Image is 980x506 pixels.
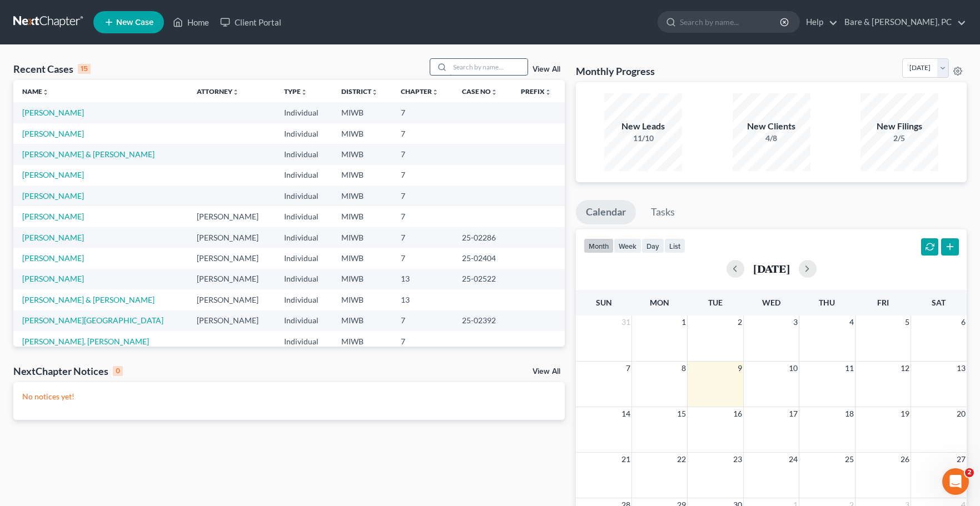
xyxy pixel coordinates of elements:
a: Help [800,12,838,32]
span: Mon [650,298,669,307]
div: New Leads [604,120,682,133]
div: 4/8 [733,133,810,144]
a: Bare & [PERSON_NAME], PC [839,12,966,32]
td: 7 [392,165,453,186]
a: [PERSON_NAME] [22,129,84,138]
a: [PERSON_NAME], [PERSON_NAME] [22,337,149,346]
td: [PERSON_NAME] [188,289,275,310]
h3: Monthly Progress [576,64,655,78]
i: unfold_more [301,89,307,96]
td: 7 [392,227,453,248]
span: 24 [788,453,799,466]
span: 22 [676,453,687,466]
span: 5 [904,315,911,329]
span: Wed [762,298,780,307]
a: [PERSON_NAME] [22,233,84,242]
span: 21 [620,453,631,466]
td: 7 [392,123,453,144]
span: 16 [732,407,743,420]
a: [PERSON_NAME] [22,274,84,283]
td: Individual [275,144,332,164]
div: Recent Cases [13,62,91,76]
span: 19 [899,407,911,420]
a: Chapterunfold_more [401,87,439,96]
td: [PERSON_NAME] [188,206,275,227]
td: Individual [275,248,332,268]
span: 13 [956,362,967,375]
a: [PERSON_NAME] & [PERSON_NAME] [22,295,155,304]
td: MIWB [332,227,392,248]
div: New Filings [860,120,938,133]
td: MIWB [332,269,392,289]
td: MIWB [332,186,392,206]
a: Home [167,12,215,32]
div: 2/5 [860,133,938,144]
td: [PERSON_NAME] [188,310,275,331]
a: Case Nounfold_more [462,87,498,96]
span: 26 [899,453,911,466]
div: 11/10 [604,133,682,144]
a: Client Portal [215,12,287,32]
button: day [641,238,664,253]
td: 25-02404 [453,248,511,268]
a: Typeunfold_more [284,87,307,96]
button: month [584,238,614,253]
td: Individual [275,206,332,227]
span: 9 [737,362,743,375]
span: Sat [932,298,946,307]
td: [PERSON_NAME] [188,248,275,268]
td: MIWB [332,206,392,227]
td: Individual [275,331,332,352]
span: New Case [116,18,153,27]
td: 25-02286 [453,227,511,248]
td: 7 [392,102,453,123]
span: 23 [732,453,743,466]
button: list [664,238,685,253]
td: MIWB [332,310,392,331]
span: 12 [899,362,911,375]
a: [PERSON_NAME] [22,253,84,263]
td: MIWB [332,289,392,310]
span: 25 [844,453,855,466]
a: Attorneyunfold_more [197,87,239,96]
td: 13 [392,269,453,289]
td: [PERSON_NAME] [188,269,275,289]
td: [PERSON_NAME] [188,227,275,248]
a: [PERSON_NAME] [22,170,84,179]
span: 15 [676,407,687,420]
a: Nameunfold_more [22,87,49,96]
i: unfold_more [432,89,439,96]
span: 14 [620,407,631,420]
td: Individual [275,186,332,206]
button: week [614,238,641,253]
h2: [DATE] [753,263,790,274]
span: Thu [819,298,835,307]
input: Search by name... [450,59,528,75]
span: Sun [596,298,612,307]
span: 4 [848,315,855,329]
td: MIWB [332,102,392,123]
td: 25-02392 [453,310,511,331]
td: MIWB [332,144,392,164]
td: MIWB [332,331,392,352]
i: unfold_more [491,89,498,96]
a: Districtunfold_more [341,87,378,96]
span: 27 [956,453,967,466]
p: No notices yet! [22,391,556,402]
td: 7 [392,248,453,268]
span: 3 [792,315,799,329]
iframe: Intercom live chat [942,468,969,495]
td: MIWB [332,248,392,268]
a: [PERSON_NAME] & [PERSON_NAME] [22,149,155,159]
span: Fri [877,298,889,307]
td: MIWB [332,123,392,144]
td: Individual [275,102,332,123]
span: 18 [844,407,855,420]
td: Individual [275,310,332,331]
td: 7 [392,331,453,352]
td: 7 [392,206,453,227]
td: 25-02522 [453,269,511,289]
td: Individual [275,289,332,310]
i: unfold_more [371,89,378,96]
a: Calendar [576,200,636,224]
